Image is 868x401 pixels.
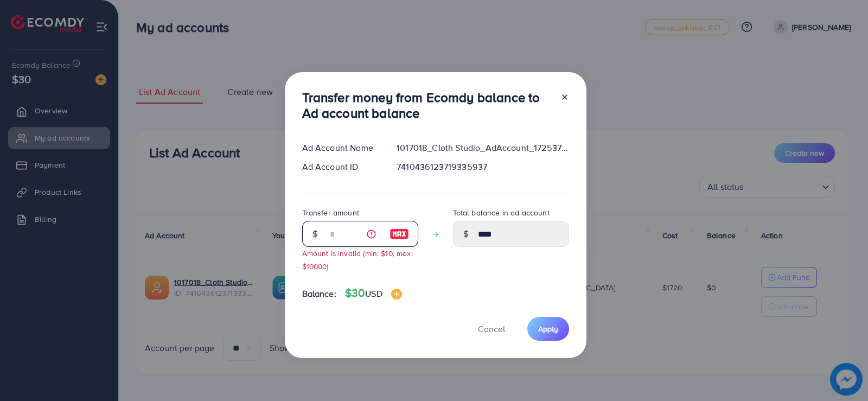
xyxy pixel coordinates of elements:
span: Cancel [478,323,505,335]
button: Apply [527,317,569,340]
span: Balance: [302,288,336,300]
img: image [390,227,409,240]
h4: $30 [345,287,402,300]
button: Cancel [464,317,519,340]
small: Amount is invalid (min: $10, max: $10000) [302,248,413,271]
span: Apply [538,323,558,334]
div: Ad Account ID [293,161,388,173]
label: Total balance in ad account [453,207,550,218]
div: 1017018_Cloth Studio_AdAccount_1725376621115 [388,142,577,154]
img: image [391,289,402,300]
label: Transfer amount [302,207,359,218]
span: USD [365,288,382,300]
div: Ad Account Name [293,142,388,154]
h3: Transfer money from Ecomdy balance to Ad account balance [302,90,552,121]
div: 7410436123719335937 [388,161,577,173]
